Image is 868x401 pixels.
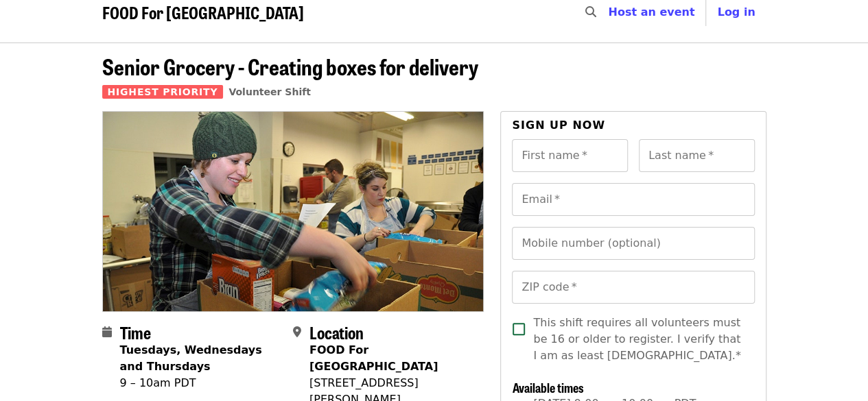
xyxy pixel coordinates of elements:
span: Highest Priority [102,85,224,99]
input: First name [512,139,628,172]
span: This shift requires all volunteers must be 16 or older to register. I verify that I am as least [... [533,315,743,364]
a: Volunteer Shift [228,86,311,97]
div: 9 – 10am PDT [120,375,282,391]
strong: Tuesdays, Wednesdays and Thursdays [120,343,262,373]
input: Email [512,183,754,216]
input: Last name [639,139,755,172]
span: Location [309,320,364,344]
strong: FOOD For [GEOGRAPHIC_DATA] [309,343,438,373]
img: Senior Grocery - Creating boxes for delivery organized by FOOD For Lane County [103,112,484,311]
span: Senior Grocery - Creating boxes for delivery [102,50,478,82]
span: Log in [717,5,755,19]
input: ZIP code [512,271,754,304]
span: Time [120,320,151,344]
i: calendar icon [102,326,112,339]
i: map-marker-alt icon [293,326,301,339]
a: FOOD For [GEOGRAPHIC_DATA] [102,3,304,23]
span: Available times [512,378,583,396]
span: Sign up now [512,119,605,132]
i: search icon [585,5,596,19]
a: Host an event [608,5,694,19]
input: Mobile number (optional) [512,227,754,260]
